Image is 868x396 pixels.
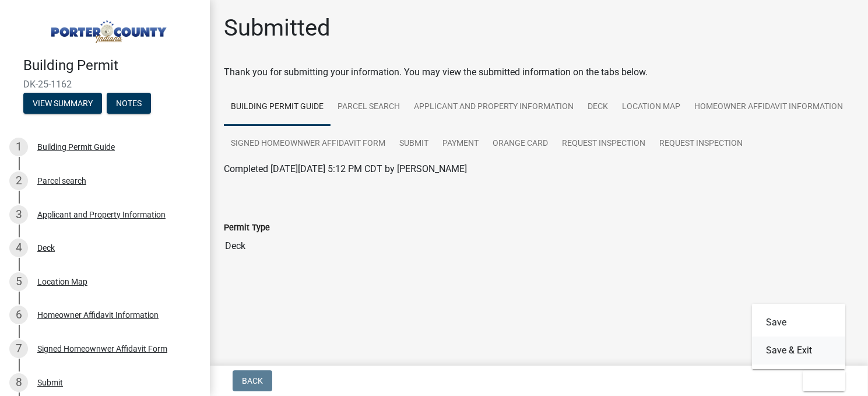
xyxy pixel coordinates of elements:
span: Exit [812,376,829,386]
span: Completed [DATE][DATE] 5:12 PM CDT by [PERSON_NAME] [224,163,467,174]
label: Permit Type [224,224,270,232]
h4: Building Permit [23,57,201,74]
wm-modal-confirm: Summary [23,99,102,108]
div: Exit [752,304,845,369]
a: Signed Homeownwer Affidavit Form [224,125,392,163]
a: Orange Card [486,125,555,163]
button: Exit [803,370,845,391]
div: Homeowner Affidavit Information [37,311,159,319]
div: Building Permit Guide [37,143,115,151]
img: Porter County, Indiana [23,12,191,45]
a: Location Map [615,89,687,126]
a: Payment [435,125,486,163]
a: Request Inspection [652,125,750,163]
div: 2 [9,171,28,190]
button: Back [233,370,272,391]
a: Parcel search [331,89,407,126]
span: Back [242,376,263,386]
a: Homeowner Affidavit Information [687,89,850,126]
button: View Summary [23,93,102,114]
button: Save [752,309,845,337]
div: 3 [9,205,28,224]
a: Deck [581,89,615,126]
a: Submit [392,125,435,163]
a: Building Permit Guide [224,89,331,126]
div: Location Map [37,278,87,286]
div: Parcel search [37,177,86,185]
div: 6 [9,306,28,324]
div: Applicant and Property Information [37,211,166,219]
div: Deck [37,244,55,252]
button: Notes [107,93,151,114]
div: 4 [9,239,28,257]
div: Signed Homeownwer Affidavit Form [37,345,167,353]
h1: Submitted [224,14,331,42]
a: Applicant and Property Information [407,89,581,126]
div: 8 [9,373,28,392]
span: DK-25-1162 [23,79,187,90]
a: Request Inspection [555,125,652,163]
button: Save & Exit [752,337,845,365]
div: Submit [37,379,63,387]
div: Thank you for submitting your information. You may view the submitted information on the tabs below. [224,65,854,79]
wm-modal-confirm: Notes [107,99,151,108]
div: 7 [9,339,28,358]
div: 1 [9,138,28,156]
div: 5 [9,272,28,291]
